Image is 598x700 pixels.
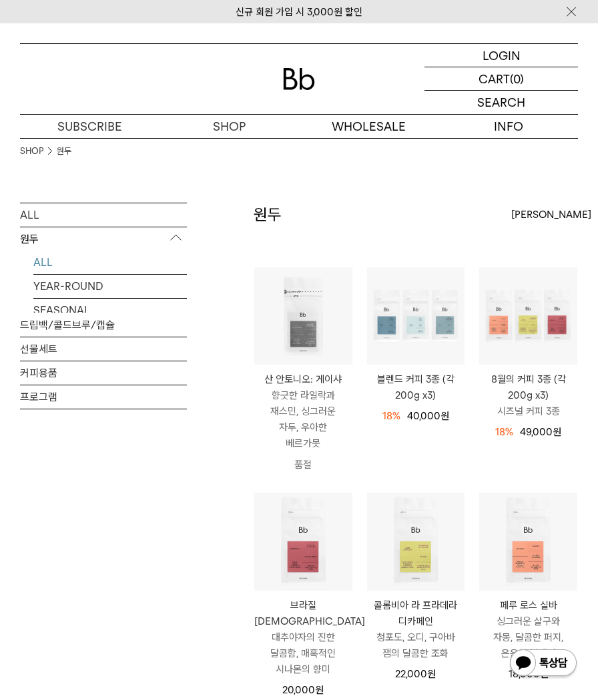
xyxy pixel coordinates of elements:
a: 신규 회원 가입 시 3,000원 할인 [236,6,362,18]
a: 페루 로스 실바 싱그러운 살구와 자몽, 달콤한 퍼지, 은은한 블랙티 [479,597,577,661]
span: 원 [427,668,436,680]
p: 페루 로스 실바 [479,597,577,613]
span: 원 [553,426,561,438]
img: 8월의 커피 3종 (각 200g x3) [479,267,577,365]
span: 20,000 [282,684,324,696]
p: 향긋한 라일락과 재스민, 싱그러운 자두, 우아한 베르가못 [254,387,352,451]
p: LOGIN [483,44,521,67]
a: 산 안토니오: 게이샤 향긋한 라일락과 재스민, 싱그러운 자두, 우아한 베르가못 [254,371,352,451]
span: 원 [440,410,449,422]
img: 브라질 사맘바이아 [254,493,352,591]
a: 선물세트 [20,337,187,361]
img: 페루 로스 실바 [479,493,577,591]
span: 22,000 [395,668,436,680]
a: 드립백/콜드브루/캡슐 [20,313,187,337]
a: SEASONAL [33,299,187,322]
p: SEARCH [477,91,525,114]
a: 브라질 [DEMOGRAPHIC_DATA] 대추야자의 진한 달콤함, 매혹적인 시나몬의 향미 [254,597,352,677]
p: 싱그러운 살구와 자몽, 달콤한 퍼지, 은은한 블랙티 [479,613,577,661]
a: 원두 [57,145,71,158]
a: 프로그램 [20,385,187,409]
div: 18% [382,408,400,424]
p: 산 안토니오: 게이샤 [254,371,352,387]
p: INFO [438,115,578,138]
p: 8월의 커피 3종 (각 200g x3) [479,371,577,403]
p: 콜롬비아 라 프라데라 디카페인 [367,597,465,629]
img: 블렌드 커피 3종 (각 200g x3) [367,267,465,365]
img: 콜롬비아 라 프라데라 디카페인 [367,493,465,591]
span: 49,000 [520,426,561,438]
div: 18% [495,424,513,440]
img: 카카오톡 채널 1:1 채팅 버튼 [509,648,578,680]
span: [PERSON_NAME] [511,207,591,223]
p: CART [479,67,510,90]
p: 청포도, 오디, 구아바 잼의 달콤한 조화 [367,629,465,661]
a: 8월의 커피 3종 (각 200g x3) 시즈널 커피 3종 [479,371,577,419]
a: 블렌드 커피 3종 (각 200g x3) [367,371,465,403]
p: 품절 [254,451,352,478]
a: SHOP [160,115,299,138]
p: WHOLESALE [299,115,438,138]
p: 시즈널 커피 3종 [479,403,577,419]
p: (0) [510,67,524,90]
p: 대추야자의 진한 달콤함, 매혹적인 시나몬의 향미 [254,629,352,677]
img: 로고 [283,68,315,90]
a: SHOP [20,145,43,158]
a: LOGIN [424,44,578,67]
span: 40,000 [407,410,449,422]
a: YEAR-ROUND [33,275,187,298]
a: ALL [20,203,187,227]
a: 콜롬비아 라 프라데라 디카페인 청포도, 오디, 구아바 잼의 달콤한 조화 [367,597,465,661]
a: ALL [33,251,187,274]
p: 브라질 [DEMOGRAPHIC_DATA] [254,597,352,629]
a: 커피용품 [20,361,187,385]
span: 원 [315,684,324,696]
h2: 원두 [254,203,282,226]
img: 산 안토니오: 게이샤 [254,267,352,365]
a: CART (0) [424,67,578,91]
a: SUBSCRIBE [20,115,160,138]
p: 원두 [20,227,187,251]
